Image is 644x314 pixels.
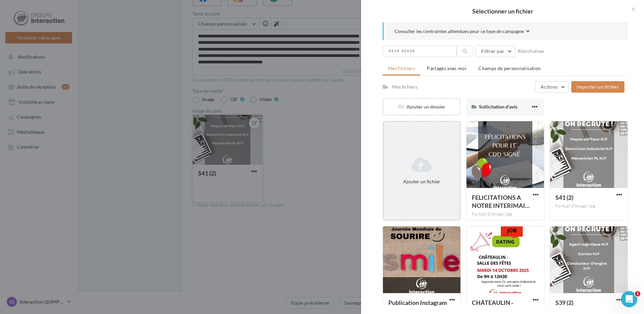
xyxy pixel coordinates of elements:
[555,194,573,201] span: S41 (2)
[515,47,548,55] button: Réinitialiser
[541,84,557,90] span: Actions
[386,178,457,185] div: Ajouter un fichier
[577,84,619,90] span: Importer un fichier
[479,104,517,109] span: Sollicitation d'avis
[571,81,624,93] button: Importer un fichier
[555,299,573,306] span: S39 (2)
[472,211,539,217] div: Format d'image: jpg
[555,203,622,209] div: Format d'image: jpg
[476,45,515,57] button: Filtrer par
[394,28,530,36] button: Consulter les contraintes attendues pour ce type de campagne
[621,291,637,307] iframe: Intercom live chat
[478,65,541,71] span: Champs de personnalisation
[394,28,524,35] span: Consulter les contraintes attendues pour ce type de campagne
[427,65,466,71] span: Partagés avec moi
[635,291,640,296] span: 1
[372,8,633,14] h2: Sélectionner un fichier
[535,81,569,93] button: Actions
[388,65,415,71] span: Mes fichiers
[392,84,417,90] div: Mes fichiers
[384,103,460,110] div: Ajouter un dossier
[472,194,530,209] span: FELICITATIONS A NOTRE INTERIMAIRE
